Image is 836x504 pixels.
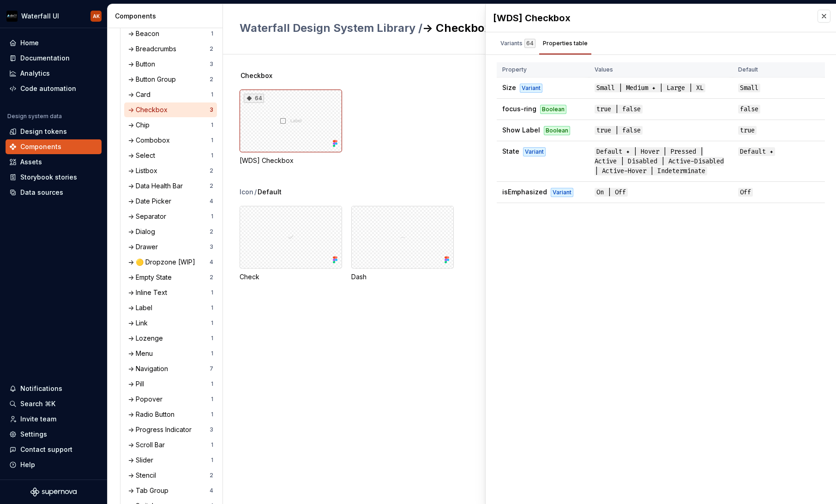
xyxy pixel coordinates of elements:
[128,440,168,450] div: -> Scroll Bar
[211,213,213,220] div: 1
[128,258,199,267] div: -> 🟡 Dropzone [WIP]
[124,316,217,330] a: -> Link1
[20,188,63,197] div: Data sources
[128,242,162,252] div: -> Drawer
[20,460,35,469] div: Help
[124,407,217,422] a: -> Radio Button1
[211,91,213,98] div: 1
[128,334,167,343] div: -> Lozenge
[20,445,72,454] div: Contact support
[124,285,217,300] a: -> Inline Text1
[124,26,217,41] a: -> Beacon1
[210,228,213,235] div: 2
[124,240,217,254] a: -> Drawer3
[493,12,808,24] div: [WDS] Checkbox
[210,60,213,68] div: 3
[595,188,628,197] span: On | Off
[543,39,588,48] div: Properties table
[128,364,172,373] div: -> Navigation
[124,148,217,163] a: -> Select1
[128,486,172,495] div: -> Tab Group
[20,84,76,93] div: Code automation
[6,457,102,472] button: Help
[20,69,50,78] div: Analytics
[30,487,77,497] a: Supernova Logo
[240,21,422,35] span: Waterfall Design System Library /
[738,126,757,135] span: true
[128,105,171,114] div: -> Checkbox
[124,102,217,117] a: -> Checkbox3
[6,124,102,139] a: Design tokens
[128,425,195,434] div: -> Progress Indicator
[128,120,153,130] div: -> Chip
[6,170,102,185] a: Storybook stories
[254,187,257,197] span: /
[210,182,213,190] div: 2
[128,181,186,191] div: -> Data Health Bar
[240,206,342,282] div: Check
[128,227,159,236] div: -> Dialog
[524,39,535,48] div: 64
[210,365,213,372] div: 7
[595,105,643,114] span: true | false
[124,346,217,361] a: -> Menu1
[523,147,546,156] div: Variant
[124,163,217,178] a: -> Listbox2
[6,442,102,457] button: Contact support
[241,71,272,80] span: Checkbox
[6,81,102,96] a: Code automation
[124,133,217,148] a: -> Combobox1
[211,121,213,129] div: 1
[124,57,217,72] a: -> Button3
[497,62,589,78] th: Property
[595,147,724,175] span: Default ✦ | Hover | Pressed | Active | Disabled | Active-Disabled | Active-Hover | Indeterminate
[211,456,213,464] div: 1
[6,427,102,442] a: Settings
[20,414,56,424] div: Invite team
[595,84,705,92] span: Small | Medium ✦ | Large | XL
[211,396,213,403] div: 1
[211,411,213,418] div: 1
[124,468,217,483] a: -> Stencil2
[20,142,61,151] div: Components
[128,318,151,328] div: -> Link
[210,76,213,83] div: 2
[544,126,570,135] div: Boolean
[211,152,213,159] div: 1
[351,206,454,282] div: Dash
[128,303,156,312] div: -> Label
[211,319,213,327] div: 1
[124,179,217,193] a: -> Data Health Bar2
[128,90,154,99] div: -> Card
[124,118,217,132] a: -> Chip1
[128,75,180,84] div: -> Button Group
[211,335,213,342] div: 1
[128,349,156,358] div: -> Menu
[124,255,217,270] a: -> 🟡 Dropzone [WIP]4
[21,12,59,21] div: Waterfall UI
[733,62,825,78] th: Default
[20,54,70,63] div: Documentation
[210,45,213,53] div: 2
[124,72,217,87] a: -> Button Group2
[240,187,253,197] div: Icon
[124,438,217,452] a: -> Scroll Bar1
[589,62,733,78] th: Values
[502,126,540,134] span: Show Label
[210,167,213,174] div: 2
[211,350,213,357] div: 1
[210,472,213,479] div: 2
[240,272,342,282] div: Check
[128,212,170,221] div: -> Separator
[500,39,535,48] div: Variants
[128,44,180,54] div: -> Breadcrumbs
[240,21,561,36] h2: -> Checkbox
[6,139,102,154] a: Components
[128,410,178,419] div: -> Radio Button
[244,94,264,103] div: 64
[128,136,174,145] div: -> Combobox
[128,60,159,69] div: -> Button
[210,243,213,251] div: 3
[6,51,102,66] a: Documentation
[20,399,55,408] div: Search ⌘K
